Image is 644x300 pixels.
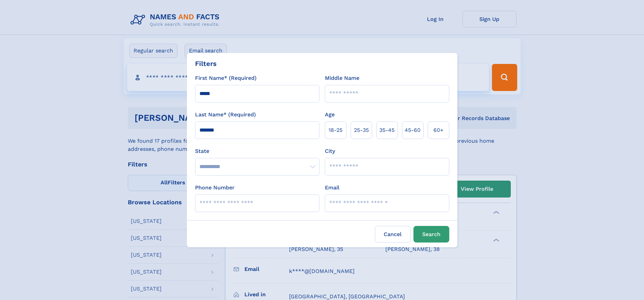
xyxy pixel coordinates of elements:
[413,226,449,243] button: Search
[329,126,342,134] span: 18‑25
[379,126,395,134] span: 35‑45
[375,226,411,243] label: Cancel
[325,111,335,119] label: Age
[195,74,257,82] label: First Name* (Required)
[405,126,421,134] span: 45‑60
[354,126,369,134] span: 25‑35
[195,147,319,155] label: State
[195,59,217,69] div: Filters
[195,184,235,192] label: Phone Number
[325,184,339,192] label: Email
[325,147,335,155] label: City
[433,126,444,134] span: 60+
[195,111,256,119] label: Last Name* (Required)
[325,74,359,82] label: Middle Name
